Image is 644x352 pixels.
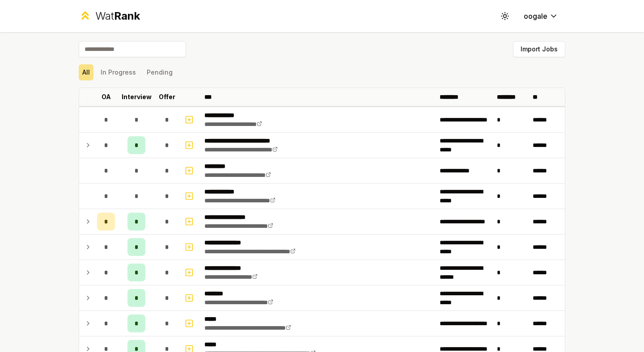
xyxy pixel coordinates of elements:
[102,92,111,101] p: OA
[524,11,547,21] span: oogale
[95,9,140,23] div: Wat
[143,64,176,80] button: Pending
[79,64,93,80] button: All
[513,41,565,57] button: Import Jobs
[114,9,140,22] span: Rank
[517,8,565,24] button: oogale
[122,92,152,101] p: Interview
[97,64,140,80] button: In Progress
[79,9,140,23] a: WatRank
[159,92,175,101] p: Offer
